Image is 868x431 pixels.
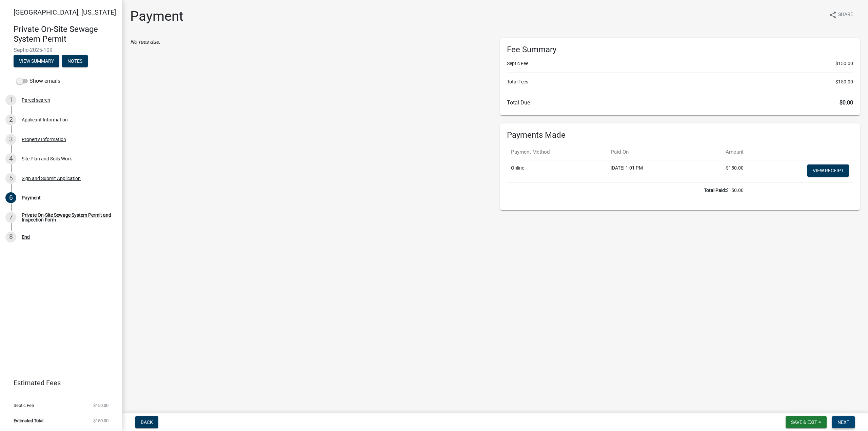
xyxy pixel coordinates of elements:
wm-modal-confirm: Notes [62,59,88,64]
div: Parcel search [22,98,50,102]
td: Online [507,160,607,182]
li: Total Fees [507,78,853,85]
span: Septic-2025-109 [14,47,108,53]
td: [DATE] 1:01 PM [607,160,692,182]
button: Notes [62,55,88,67]
td: $150.00 [507,182,748,198]
span: Share [838,11,853,19]
span: $150.00 [835,78,853,85]
i: No fees due. [130,39,160,45]
div: End [22,235,30,239]
div: Payment [22,195,41,200]
span: $150.00 [93,403,108,408]
span: $150.00 [93,418,108,423]
span: Back [141,419,153,425]
wm-modal-confirm: Summary [14,59,59,64]
div: 8 [5,232,16,242]
div: 4 [5,153,16,164]
div: 1 [5,95,16,105]
button: Back [135,416,158,428]
div: 6 [5,192,16,203]
div: Site Plan and Soils Work [22,156,72,161]
div: Applicant Information [22,117,68,122]
span: $150.00 [835,60,853,67]
li: Septic Fee [507,60,853,67]
div: 7 [5,212,16,223]
div: 3 [5,134,16,145]
div: Property Information [22,137,66,142]
span: [GEOGRAPHIC_DATA], [US_STATE] [14,8,116,16]
h1: Payment [130,8,183,24]
span: Septic Fee [14,403,34,408]
h6: Total Due [507,99,853,106]
b: Total Paid: [704,188,726,193]
h4: Private On-Site Sewage System Permit [14,24,117,44]
span: Save & Exit [791,419,817,425]
span: $0.00 [840,99,853,106]
a: Estimated Fees [5,376,111,390]
button: Save & Exit [786,416,827,428]
th: Paid On [607,144,692,160]
div: Private On-Site Sewage System Permit and Inspection Form [22,213,111,222]
button: Next [832,416,855,428]
th: Payment Method [507,144,607,160]
div: 5 [5,173,16,184]
h6: Fee Summary [507,45,853,55]
i: share [829,11,837,19]
a: View receipt [807,164,849,177]
label: Show emails [16,77,60,85]
h6: Payments Made [507,130,853,140]
button: View Summary [14,55,59,67]
div: Sign and Submit Application [22,176,81,181]
span: Next [837,419,849,425]
th: Amount [692,144,748,160]
td: $150.00 [692,160,748,182]
div: 2 [5,114,16,125]
button: shareShare [823,8,859,21]
span: Estimated Total [14,418,43,423]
